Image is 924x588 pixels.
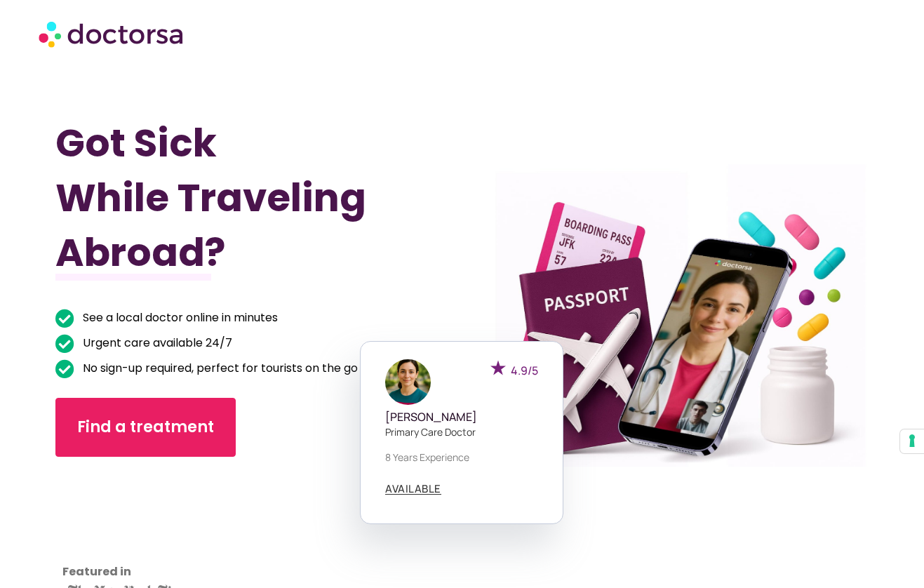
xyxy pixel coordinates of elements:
[79,333,232,353] span: Urgent care available 24/7
[62,563,131,580] strong: Featured in
[385,450,538,465] p: 8 years experience
[385,410,538,424] h5: [PERSON_NAME]
[900,429,924,453] button: Your consent preferences for tracking technologies
[77,416,214,439] span: Find a treatment
[55,398,236,457] a: Find a treatment
[55,116,401,280] h1: Got Sick While Traveling Abroad?
[385,483,441,495] a: AVAILABLE
[511,363,538,378] span: 4.9/5
[62,478,189,583] iframe: Customer reviews powered by Trustpilot
[385,483,441,494] span: AVAILABLE
[385,425,538,439] p: Primary care doctor
[79,359,358,378] span: No sign-up required, perfect for tourists on the go
[79,308,278,328] span: See a local doctor online in minutes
